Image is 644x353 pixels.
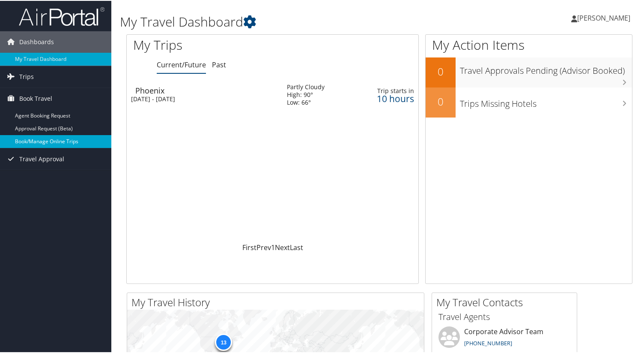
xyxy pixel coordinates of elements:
h1: My Travel Dashboard [120,12,466,30]
span: Book Travel [19,87,52,109]
a: [PERSON_NAME] [571,4,639,30]
span: [PERSON_NAME] [577,12,630,22]
h3: Trips Missing Hotels [460,93,632,109]
h2: 0 [426,94,456,108]
a: Prev [256,242,271,251]
div: High: 90° [287,90,325,98]
h2: My Travel Contacts [436,294,577,309]
img: airportal-logo.png [19,6,104,26]
a: First [242,242,256,251]
a: Current/Future [157,59,206,69]
h1: My Action Items [426,35,632,53]
a: 0Travel Approvals Pending (Advisor Booked) [426,57,632,87]
h2: 0 [426,63,456,78]
h3: Travel Agents [438,310,570,322]
div: Low: 66° [287,98,325,106]
span: Trips [19,65,34,87]
div: Phoenix [135,86,278,94]
h3: Travel Approvals Pending (Advisor Booked) [460,60,632,76]
div: Partly Cloudy [287,82,325,90]
a: Past [212,59,226,69]
div: [DATE] - [DATE] [131,94,274,102]
div: 10 hours [362,94,414,102]
span: Dashboards [19,30,54,52]
a: 1 [271,242,275,251]
a: Last [290,242,303,251]
span: Travel Approval [19,148,64,169]
a: 0Trips Missing Hotels [426,87,632,117]
a: Next [275,242,290,251]
div: Trip starts in [362,86,414,94]
h1: My Trips [133,35,290,53]
h2: My Travel History [131,294,424,309]
div: 13 [215,333,232,350]
a: [PHONE_NUMBER] [464,338,512,346]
